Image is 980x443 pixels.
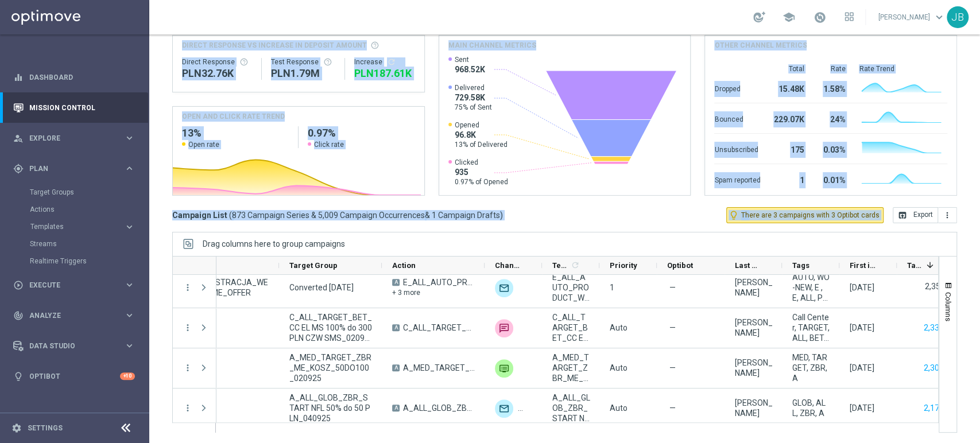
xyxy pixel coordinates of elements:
i: track_changes [13,310,24,321]
span: E_ALL_AUTO_PRODUCT_WO WELCOME MAIL CONVERTED TODAY DEPOBONUS BARDZIEJ A_DAILY, E_ALL_AUTO_PRODUCT... [552,272,590,303]
img: Private message [495,359,513,378]
h3: Campaign List [172,210,503,220]
button: play_circle_outline Execute keyboard_arrow_right [13,281,135,290]
span: 968.52K [455,64,485,75]
span: Drag columns here to group campaigns [203,239,345,248]
span: Opened [455,121,508,130]
h2: 13% [182,126,289,140]
i: lightbulb_outline [729,210,739,220]
span: Direct Response VS Increase In Deposit Amount [182,40,367,50]
span: Delivered [455,83,492,92]
span: keyboard_arrow_down [933,11,946,24]
i: gps_fixed [13,164,24,174]
div: Execute [13,280,124,290]
a: Target Groups [30,188,119,197]
h2: 0.97% [308,126,415,140]
i: person_search [13,133,24,143]
label: 2,352 [925,281,945,292]
div: Dawid Kubek [735,357,773,378]
div: Analyze [13,310,124,321]
span: Converted Today [289,282,354,293]
span: Channel [495,261,522,270]
span: A [392,324,400,331]
div: 1.58% [818,79,845,97]
button: Templates keyboard_arrow_right [30,222,135,231]
div: Data Studio keyboard_arrow_right [13,341,135,351]
div: Spam reported [714,170,760,188]
div: Plan [13,164,124,174]
div: 0.01% [818,170,845,188]
span: A_ALL_GLOB_ZBR_START NFL 50% do 50 PLN_040925 [403,403,475,413]
i: more_vert [183,403,193,413]
span: A_MED_TARGET_ZBR_ME_KOSZ_50DO100_020925 [552,352,590,383]
div: Bounced [714,109,760,127]
span: Templates [30,223,113,230]
span: 0.97% of Opened [455,177,508,186]
div: +10 [120,372,135,380]
span: 13% of Delivered [455,140,508,149]
button: open_in_browser Export [893,207,938,223]
div: + 3 more [392,287,475,298]
span: REJESTRACJA_WELCOME_OFFER [196,277,270,298]
div: Mission Control [13,92,135,123]
span: A [392,405,400,411]
button: more_vert [183,282,193,293]
span: Action [392,261,416,270]
span: & [425,211,430,220]
a: Actions [30,205,119,214]
div: Templates [30,218,148,235]
span: Execute [29,282,124,289]
div: PLN1,788,495 [271,67,336,80]
div: Row Groups [203,239,345,248]
i: keyboard_arrow_right [124,222,135,232]
span: Plan [29,165,124,172]
a: Dashboard [29,62,135,92]
div: Explore [13,133,124,143]
img: Optimail [495,279,513,297]
div: Rate Trend [859,64,947,73]
button: equalizer Dashboard [13,73,135,82]
span: Auto [610,363,627,372]
span: Open rate [188,140,219,149]
img: Private message [518,399,536,418]
button: Mission Control [13,103,135,112]
button: more_vert [183,322,193,333]
span: AUTO, WO-NEW, E , E, ALL, PRODUCT [792,272,830,303]
div: Increase [354,57,415,67]
div: Test Response [271,57,336,67]
span: A_ALL_GLOB_ZBR_START NFL 50% do 50 PLN_040925 [552,393,590,423]
a: Mission Control [29,92,135,123]
span: There are 3 campaigns with 3 Optibot cards [741,210,880,220]
span: — [669,363,676,373]
span: C_ALL_TARGET_BET_CC EL MS 100% do 300 PLN CZW SMS_020925 [289,312,373,343]
div: Streams [30,235,148,252]
button: 2,175 [923,401,945,415]
i: play_circle_outline [13,280,24,290]
a: Streams [30,239,119,248]
img: SMS [495,319,513,337]
div: 01 Sep 2025, Monday [850,282,874,293]
span: Click rate [314,140,344,149]
button: lightbulb Optibot +10 [13,372,135,381]
span: 1 [610,283,614,292]
button: track_changes Analyze keyboard_arrow_right [13,311,135,320]
span: A [392,279,400,286]
h4: Main channel metrics [448,40,536,50]
span: — [669,282,676,293]
i: keyboard_arrow_right [124,340,135,351]
div: PLN32,755 [182,67,252,80]
i: keyboard_arrow_right [124,163,135,174]
div: 04 Sep 2025, Thursday [850,322,874,333]
i: refresh [571,261,580,270]
span: A [392,364,400,371]
div: 0.03% [818,139,845,158]
span: C_ALL_TARGET_BET_CC EL MS 100% do 300 PLN CZW SMS_020925 [552,312,590,343]
span: Optibot [667,261,693,270]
